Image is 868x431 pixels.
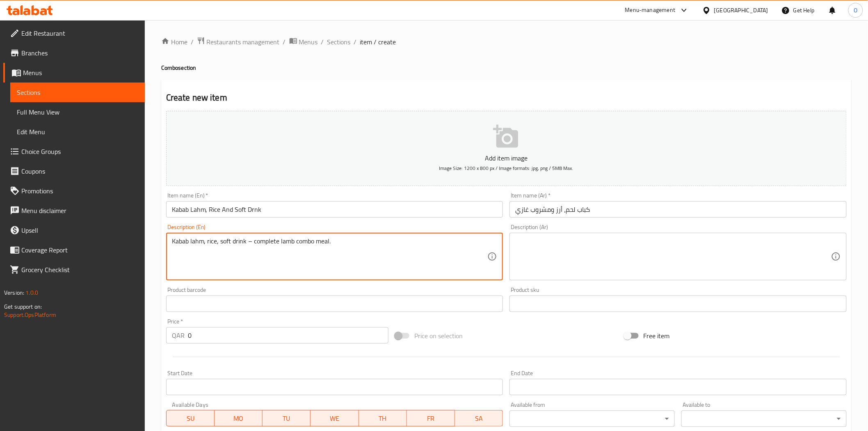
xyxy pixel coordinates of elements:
[21,206,138,215] span: Menu disclaimer
[188,327,388,344] input: Please enter price
[3,181,145,201] a: Promotions
[4,309,56,320] a: Support.OpsPlatform
[458,413,500,424] span: SA
[311,410,359,426] button: WE
[3,240,145,260] a: Coverage Report
[172,330,185,340] p: QAR
[170,413,211,424] span: SU
[218,413,259,424] span: MO
[166,111,847,186] button: Add item imageImage Size: 1200 x 800 px / Image formats: jpg, png / 5MB Max.
[455,410,503,426] button: SA
[10,102,145,122] a: Full Menu View
[207,37,280,47] span: Restaurants management
[172,237,488,276] textarea: Kabab lahm, rice, soft drink – complete lamb combo meal.
[414,331,463,341] span: Price on selection
[191,37,194,47] li: /
[17,107,138,117] span: Full Menu View
[327,37,351,47] a: Sections
[439,163,573,173] span: Image Size: 1200 x 800 px / Image formats: jpg, png / 5MB Max.
[215,410,263,426] button: MO
[17,87,138,97] span: Sections
[3,201,145,220] a: Menu disclaimer
[3,142,145,161] a: Choice Groups
[161,64,852,72] h4: Combo section
[10,122,145,142] a: Edit Menu
[21,48,138,58] span: Branches
[714,6,768,15] div: [GEOGRAPHIC_DATA]
[3,23,145,43] a: Edit Restaurant
[21,28,138,38] span: Edit Restaurant
[166,410,215,426] button: SU
[644,331,670,341] span: Free item
[263,410,311,426] button: TU
[354,37,357,47] li: /
[21,147,138,156] span: Choice Groups
[21,245,138,255] span: Coverage Report
[289,37,318,47] a: Menus
[23,68,138,78] span: Menus
[362,413,404,424] span: TH
[21,186,138,196] span: Promotions
[321,37,324,47] li: /
[179,153,834,163] p: Add item image
[161,37,852,47] nav: breadcrumb
[21,166,138,176] span: Coupons
[166,201,503,218] input: Enter name En
[3,161,145,181] a: Coupons
[359,410,407,426] button: TH
[21,265,138,275] span: Grocery Checklist
[314,413,355,424] span: WE
[854,6,857,15] span: O
[21,225,138,235] span: Upsell
[197,37,280,47] a: Restaurants management
[681,410,847,427] div: ​
[266,413,307,424] span: TU
[360,37,396,47] span: item / create
[509,201,847,218] input: Enter name Ar
[407,410,455,426] button: FR
[3,220,145,240] a: Upsell
[509,410,675,427] div: ​
[4,301,42,312] span: Get support on:
[3,63,145,83] a: Menus
[509,296,847,312] input: Please enter product sku
[17,127,138,137] span: Edit Menu
[166,92,847,104] h2: Create new item
[283,37,286,47] li: /
[161,37,187,47] a: Home
[3,43,145,63] a: Branches
[3,260,145,280] a: Grocery Checklist
[25,287,38,298] span: 1.0.0
[410,413,452,424] span: FR
[10,83,145,102] a: Sections
[4,287,24,298] span: Version:
[166,296,503,312] input: Please enter product barcode
[625,5,676,15] div: Menu-management
[299,37,318,47] span: Menus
